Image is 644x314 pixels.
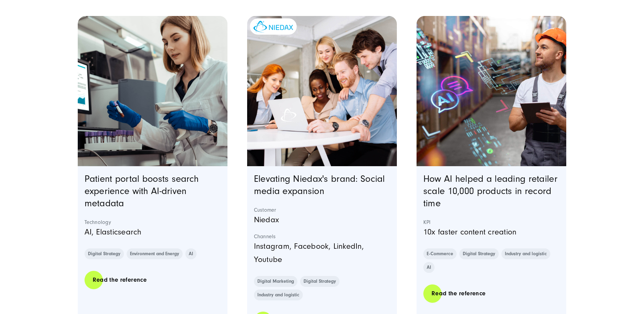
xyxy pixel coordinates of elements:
p: AI, Elasticsearch [85,226,221,239]
a: Digital Strategy [459,248,499,259]
a: Digital Marketing [254,276,297,287]
p: 10x faster content creation [423,226,560,239]
a: Digital Strategy [300,276,339,287]
a: How AI helped a leading retailer scale 10,000 products in record time [423,174,557,209]
p: Niedax [254,213,390,226]
a: AI [185,248,197,259]
a: Industry and logistic [501,248,550,259]
a: Featured image: The person in the white lab coat is working in a laboratory, holding a test tube ... [78,16,228,166]
strong: Customer [254,207,390,213]
a: Read the reference [85,270,155,290]
img: Five young professionals gathered around a laptop, smiling and collaborating in a modern office s... [247,16,397,166]
a: Featured image: A warehouse worker wearing a white shirt, grey overalls, and an orange hard hat h... [417,16,567,166]
a: Featured image: Five young professionals gathered around a laptop, smiling and collaborating in a... [247,16,397,166]
a: Elevating Niedax's brand: Social media expansion [254,174,385,196]
img: niedax-logo [253,21,293,33]
a: Environment and Energy [127,248,183,259]
strong: Technology [85,219,221,226]
strong: KPI [423,219,560,226]
a: Digital Strategy [85,248,124,259]
img: A warehouse worker wearing a white shirt, grey overalls, and an orange hard hat holds a tablet wh... [417,16,567,166]
a: Patient portal boosts search experience with AI-driven metadata [85,174,199,209]
p: Instagram, Facebook, LinkedIn, Youtube [254,240,390,266]
a: Industry and logistic [254,290,303,300]
a: Read the reference [423,284,494,303]
a: AI [423,262,435,273]
a: E-Commerce [423,248,457,259]
strong: Channels [254,233,390,240]
img: The person in the white lab coat is working in a laboratory, holding a test tube with a sample in... [78,16,228,166]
